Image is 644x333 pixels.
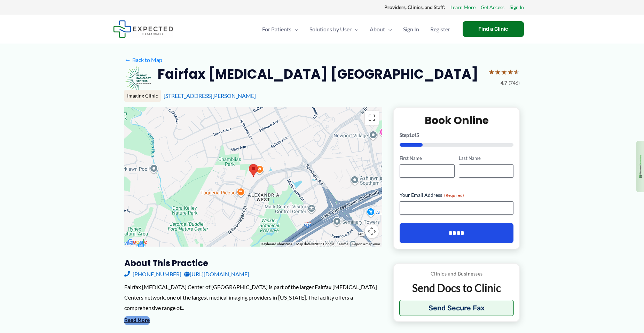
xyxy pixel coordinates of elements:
[400,192,513,199] label: Your Email Address
[184,269,249,279] a: [URL][DOMAIN_NAME]
[384,4,445,10] strong: Providers, Clinics, and Staff:
[463,21,524,37] a: Find a Clinic
[403,17,419,41] span: Sign In
[495,65,501,78] span: ★
[113,20,173,38] img: Expected Healthcare Logo - side, dark font, small
[296,242,334,246] span: Map data ©2025 Google
[124,55,162,65] a: ←Back to Map
[309,17,352,41] span: Solutions by User
[399,269,514,278] p: Clinics and Businesses
[416,132,419,138] span: 5
[124,258,382,269] h3: About this practice
[370,17,385,41] span: About
[400,155,454,162] label: First Name
[364,17,398,41] a: AboutMenu Toggle
[261,242,292,247] button: Keyboard shortcuts
[400,133,513,138] p: Step of
[501,78,507,87] span: 4.7
[124,282,382,313] div: Fairfax [MEDICAL_DATA] Center of [GEOGRAPHIC_DATA] is part of the larger Fairfax [MEDICAL_DATA] C...
[450,3,476,12] a: Learn More
[399,281,514,295] p: Send Docs to Clinic
[352,17,359,41] span: Menu Toggle
[124,90,161,102] div: Imaging Clinic
[399,300,514,316] button: Send Secure Fax
[124,56,131,63] span: ←
[365,224,379,238] button: Map camera controls
[338,242,348,246] a: Terms (opens in new tab)
[425,17,456,41] a: Register
[257,17,456,41] nav: Primary Site Navigation
[126,238,149,247] img: Google
[304,17,364,41] a: Solutions by UserMenu Toggle
[488,65,495,78] span: ★
[291,17,298,41] span: Menu Toggle
[124,316,150,325] button: Read More
[257,17,304,41] a: For PatientsMenu Toggle
[513,65,520,78] span: ★
[352,242,380,246] a: Report a map error
[158,65,478,83] h2: Fairfax [MEDICAL_DATA] [GEOGRAPHIC_DATA]
[385,17,392,41] span: Menu Toggle
[507,65,513,78] span: ★
[444,193,464,198] span: (Required)
[400,114,513,127] h2: Book Online
[126,238,149,247] a: Open this area in Google Maps (opens a new window)
[398,17,425,41] a: Sign In
[430,17,450,41] span: Register
[481,3,504,12] a: Get Access
[509,78,520,87] span: (746)
[365,111,379,125] button: Toggle fullscreen view
[409,132,412,138] span: 1
[638,154,642,178] img: 1EdhxLVo1YiRZ3Z8BN9RqzlQoUKFChUqVNCHvwChSTTdtRxrrAAAAABJRU5ErkJggg==
[124,269,181,279] a: [PHONE_NUMBER]
[262,17,291,41] span: For Patients
[164,92,256,99] a: [STREET_ADDRESS][PERSON_NAME]
[459,155,513,162] label: Last Name
[510,3,524,12] a: Sign In
[501,65,507,78] span: ★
